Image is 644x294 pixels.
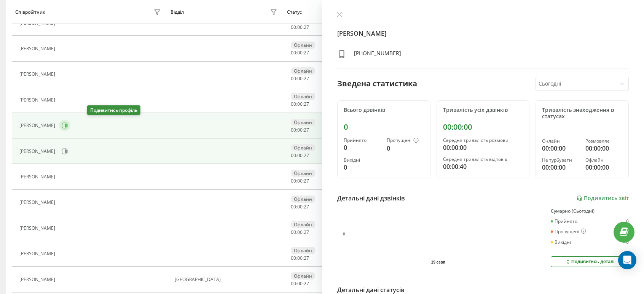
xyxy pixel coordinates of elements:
div: Офлайн [291,144,315,151]
div: Офлайн [291,221,315,228]
div: 00:00:00 [585,163,622,172]
span: 00 [291,203,296,210]
div: : : [291,204,309,210]
span: 00 [297,178,303,184]
div: Прийнято [344,138,381,143]
span: 27 [304,178,309,184]
div: 0 [344,122,424,132]
span: 00 [291,178,296,184]
div: 00:00:00 [443,122,523,132]
span: 00 [291,152,296,159]
div: Прийнято [551,219,577,224]
span: 00 [291,229,296,235]
span: 00 [291,49,296,56]
div: Середня тривалість розмови [443,138,523,143]
span: 27 [304,75,309,82]
div: 0 [387,144,424,153]
a: Подивитись звіт [576,195,629,202]
div: Статус [287,10,302,15]
div: 0 [626,219,629,224]
div: : : [291,153,309,158]
div: : : [291,127,309,133]
div: 0 [626,240,629,245]
div: Офлайн [291,41,315,49]
div: Розмовляє [585,138,622,144]
div: : : [291,25,309,30]
div: [PERSON_NAME] [19,72,57,77]
div: Сумарно (Сьогодні) [551,208,629,214]
div: 00:00:00 [542,163,579,172]
span: 00 [297,280,303,287]
div: 00:00:00 [542,144,579,153]
div: Середня тривалість відповіді [443,157,523,162]
span: 00 [291,101,296,107]
div: Онлайн [542,138,579,144]
span: 00 [297,255,303,261]
div: Всього дзвінків [344,107,424,113]
div: 00:00:00 [443,143,523,152]
span: 27 [304,280,309,287]
div: Офлайн [291,195,315,203]
div: [PERSON_NAME] [19,200,57,205]
span: 00 [291,127,296,133]
div: [PHONE_NUMBER] [354,49,401,60]
span: 27 [304,203,309,210]
div: : : [291,102,309,107]
div: Тривалість усіх дзвінків [443,107,523,113]
div: Пропущені [551,229,586,235]
div: [PERSON_NAME] [19,123,57,128]
div: Тривалість знаходження в статусах [542,107,622,120]
span: 00 [297,152,303,159]
span: 00 [297,203,303,210]
div: Офлайн [291,247,315,254]
span: 00 [291,75,296,82]
div: Відділ [171,10,184,15]
div: 0 [344,143,381,152]
span: 00 [297,24,303,30]
div: : : [291,281,309,286]
span: 00 [291,280,296,287]
text: 0 [343,232,345,236]
div: Вихідні [551,240,571,245]
div: Офлайн [291,67,315,75]
div: 00:00:00 [585,144,622,153]
span: 27 [304,24,309,30]
span: 00 [291,255,296,261]
div: Офлайн [585,157,622,163]
div: Співробітник [15,10,45,15]
div: Вихідні [344,157,381,163]
span: 27 [304,127,309,133]
div: Не турбувати [542,157,579,163]
div: Подивитись профіль [87,105,140,115]
div: [PERSON_NAME] [19,149,57,154]
span: 00 [297,229,303,235]
div: Офлайн [291,272,315,280]
div: [PERSON_NAME] [19,46,57,51]
div: Офлайн [291,170,315,177]
span: 00 [291,24,296,30]
span: 27 [304,255,309,261]
span: 27 [304,229,309,235]
button: Подивитись деталі [551,256,629,267]
div: Подивитись деталі [565,259,615,265]
span: 27 [304,101,309,107]
div: [GEOGRAPHIC_DATA] [175,277,279,282]
div: [PERSON_NAME] [19,277,57,282]
div: Open Intercom Messenger [618,251,636,269]
h4: [PERSON_NAME] [337,29,629,38]
div: [PERSON_NAME] [19,21,57,26]
div: [PERSON_NAME] [19,174,57,180]
div: : : [291,256,309,261]
div: [PERSON_NAME] [19,251,57,256]
span: 00 [297,49,303,56]
div: Зведена статистика [337,78,417,89]
div: [PERSON_NAME] [19,97,57,103]
div: Офлайн [291,119,315,126]
div: 0 [344,163,381,172]
div: 00:00:40 [443,162,523,171]
div: [PERSON_NAME] [19,226,57,231]
span: 00 [297,75,303,82]
div: : : [291,50,309,56]
div: Пропущені [387,138,424,144]
text: 19 серп [431,260,445,264]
